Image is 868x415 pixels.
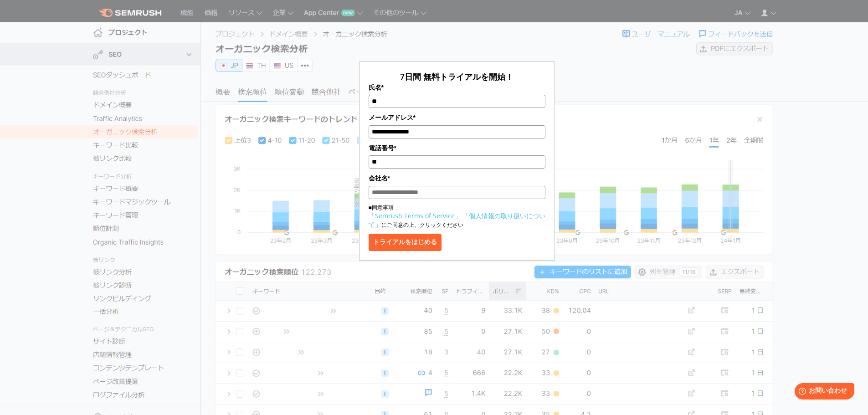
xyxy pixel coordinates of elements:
[787,379,858,405] iframe: Help widget launcher
[400,71,514,82] span: 7日間 無料トライアルを開始！
[369,204,545,229] p: ■同意事項 にご同意の上、クリックください
[369,211,461,220] a: 「Semrush Terms of Service」
[369,113,545,123] label: メールアドレス*
[369,143,545,153] label: 電話番号*
[369,211,545,229] a: 「個人情報の取り扱いについて」
[369,234,442,251] button: トライアルをはじめる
